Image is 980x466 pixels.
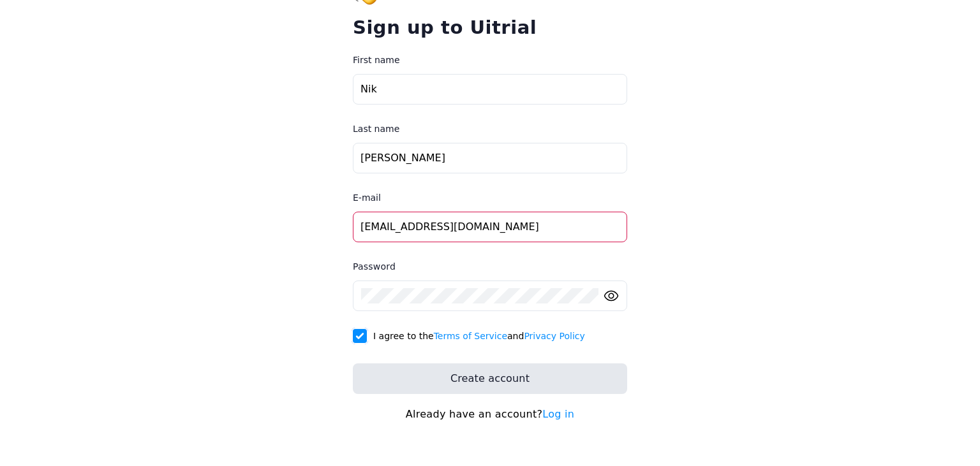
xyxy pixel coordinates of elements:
h3: Sign up to Uitrial [353,14,627,42]
input: Enter your first name [353,74,627,105]
span: E-mail [353,193,381,203]
input: Enter your e-mail [353,212,627,242]
a: Log in [542,408,574,420]
span: Password [353,261,396,272]
label: I agree to the and [373,330,585,342]
span: Last name [353,124,399,134]
a: Privacy Policy [524,331,584,341]
div: Already have an account? [353,407,627,422]
span: First name [353,55,400,65]
button: Create account [353,363,627,394]
input: Enter your last name [353,143,627,173]
a: Terms of Service [434,331,507,341]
